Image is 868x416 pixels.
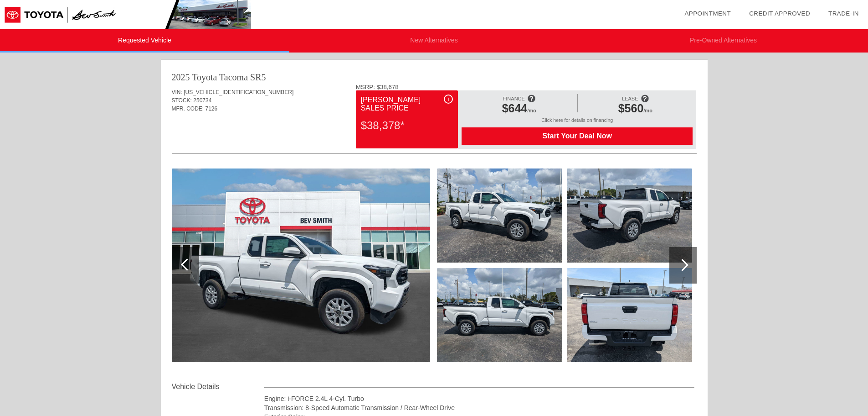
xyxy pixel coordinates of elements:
[184,89,293,95] span: [US_VEHICLE_IDENTIFICATION_NUMBER]
[172,381,264,392] div: Vehicle Details
[567,268,692,362] img: 5.jpg
[172,169,430,362] img: 1.jpg
[172,71,248,84] div: 2025 Toyota Tacoma
[473,132,681,140] span: Start Your Deal Now
[503,96,525,101] span: FINANCE
[437,169,562,263] img: 2.jpg
[172,89,182,95] span: VIN:
[361,95,453,114] div: [PERSON_NAME] Sales Price
[466,102,572,117] div: /mo
[502,102,528,115] span: $644
[172,126,697,141] div: Quoted on [DATE] 9:56:26 PM
[250,71,266,84] div: SR5
[448,96,449,102] span: i
[205,105,218,112] span: 7126
[828,10,859,17] a: Trade-In
[289,29,579,53] li: New Alternatives
[361,114,453,137] div: $38,378*
[264,394,695,403] div: Engine: i-FORCE 2.4L 4-Cyl. Turbo
[622,96,638,101] span: LEASE
[684,10,731,17] a: Appointment
[582,102,688,117] div: /mo
[172,97,192,104] span: STOCK:
[618,102,644,115] span: $560
[462,117,693,127] div: Click here for details on financing
[579,29,868,53] li: Pre-Owned Alternatives
[172,105,204,112] span: MFR. CODE:
[264,403,695,412] div: Transmission: 8-Speed Automatic Transmission / Rear-Wheel Drive
[749,10,810,17] a: Credit Approved
[437,268,562,362] img: 3.jpg
[193,97,211,104] span: 250734
[356,84,697,90] div: MSRP: $38,678
[567,169,692,263] img: 4.jpg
